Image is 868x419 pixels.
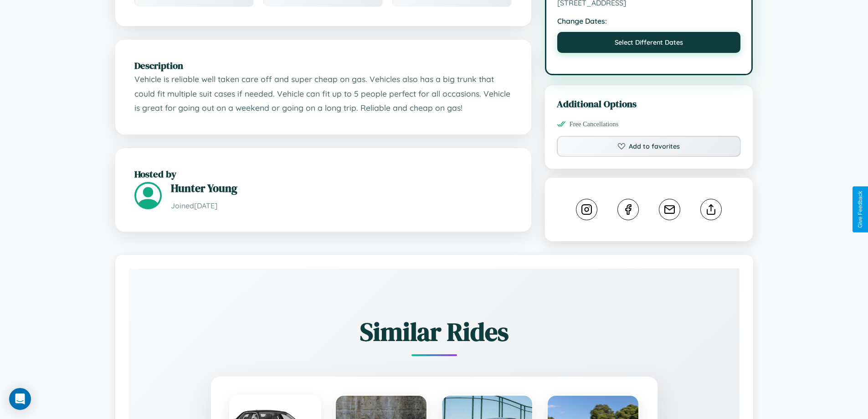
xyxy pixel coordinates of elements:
span: Free Cancellations [570,120,619,128]
h2: Hosted by [134,167,512,181]
div: Give Feedback [857,191,863,228]
h3: Additional Options [557,97,741,110]
h2: Similar Rides [161,314,708,349]
p: Joined [DATE] [171,199,512,212]
strong: Change Dates: [557,16,741,26]
p: Vehicle is reliable well taken care off and super cheap on gas. Vehicles also has a big trunk tha... [134,72,512,115]
h3: Hunter Young [171,181,512,196]
h2: Description [134,59,512,72]
button: Add to favorites [557,136,741,157]
div: Open Intercom Messenger [9,388,31,410]
button: Select Different Dates [557,32,741,53]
